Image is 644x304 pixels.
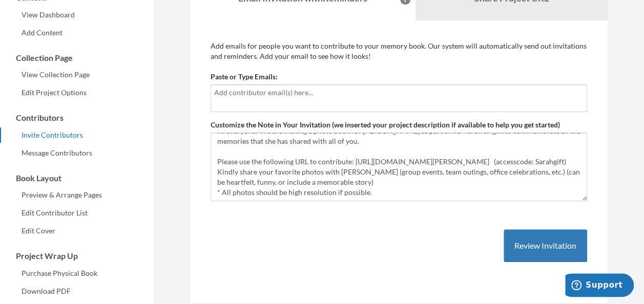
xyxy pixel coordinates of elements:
[565,273,634,299] iframe: Opens a widget where you can chat to one of our agents
[214,87,584,98] input: Add contributor email(s) here...
[504,229,587,263] button: Review Invitation
[1,251,154,260] h3: Project Wrap Up
[211,72,278,82] label: Paste or Type Emails:
[1,173,154,183] h3: Book Layout
[211,120,560,130] label: Customize the Note in Your Invitation (we inserted your project description if available to help ...
[1,53,154,62] h3: Collection Page
[1,113,154,122] h3: Contributors
[211,41,587,61] p: Add emails for people you want to contribute to your memory book. Our system will automatically s...
[211,133,587,201] textarea: Hi everyone! We are making a photo book for [PERSON_NAME] as part of her farewell gift to commemo...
